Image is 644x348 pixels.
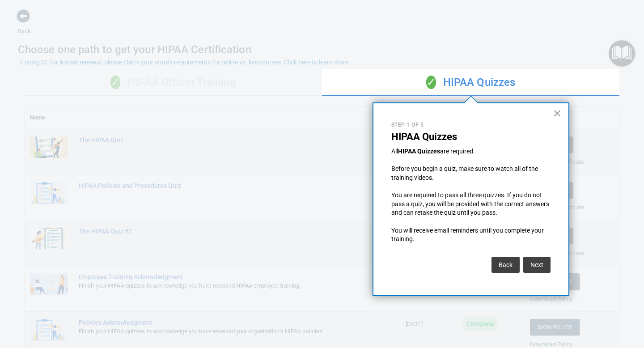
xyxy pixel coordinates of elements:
p: Step 1 of 5 [391,121,551,129]
span: are required. [440,148,475,155]
span: ✓ [426,76,436,89]
span: All [391,148,398,155]
p: You are required to pass all three quizzes. If you do not pass a quiz, you will be provided with ... [391,191,551,217]
p: Before you begin a quiz, make sure to watch all of the training videos. [391,165,551,182]
button: Back [491,257,520,273]
div: HIPAA Quizzes [322,69,619,96]
p: HIPAA Quizzes [391,131,551,143]
p: You will receive email reminders until you complete your training. [391,226,551,244]
strong: HIPAA Quizzes [398,148,440,155]
button: Close [553,106,562,120]
button: Next [523,257,551,273]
